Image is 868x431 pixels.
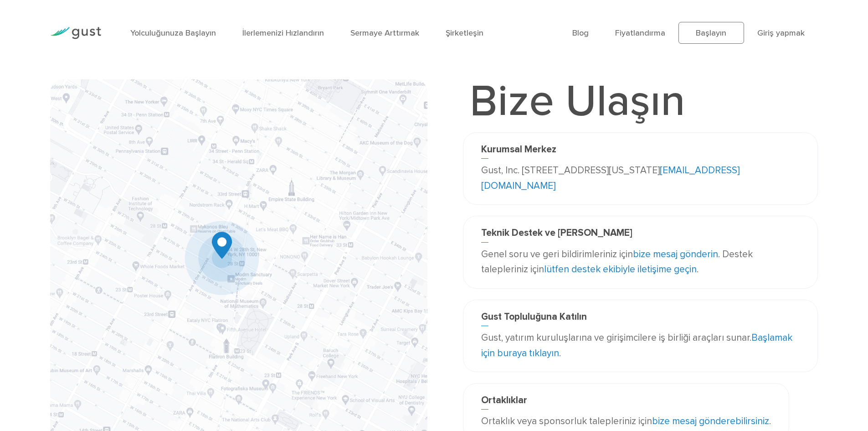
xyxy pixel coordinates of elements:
[481,227,632,239] font: Teknik Destek ve [PERSON_NAME]
[481,415,652,427] font: Ortaklık veya sponsorluk talepleriniz için
[633,249,718,260] a: bize mesaj gönderin
[481,249,633,260] font: Genel soru ve geri bildirimleriniz için
[696,28,726,38] font: Başlayın
[481,249,753,275] font: . Destek talepleriniz için
[652,415,769,427] a: bize mesaj gönderebilirsiniz
[481,395,527,406] font: Ortaklıklar
[481,311,587,322] font: Gust Topluluğuna Katılın
[544,264,697,275] a: lütfen destek ekibiyle iletişime geçin
[757,28,805,38] a: Giriş yapmak
[481,332,751,343] font: Gust, yatırım kuruluşlarına ve girişimcilere iş birliği araçları sunar.
[481,144,556,155] font: Kurumsal Merkez
[350,28,419,38] a: Sermaye Arttırmak
[615,28,665,38] a: Fiyatlandırma
[559,348,561,359] font: .
[481,332,792,359] a: Başlamak için buraya tıklayın
[130,28,216,38] a: Yolculuğunuza Başlayın
[481,165,660,176] font: Gust, Inc. [STREET_ADDRESS][US_STATE]
[572,28,589,38] a: Blog
[481,165,740,192] a: [EMAIL_ADDRESS][DOMAIN_NAME]
[697,264,699,275] font: .
[446,28,483,38] a: Şirketleşin
[470,75,685,127] font: Bize Ulaşın
[678,22,744,44] a: Başlayın
[50,27,101,39] img: Gust Logo
[242,28,324,38] a: İlerlemenizi Hızlandırın
[769,415,771,427] font: .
